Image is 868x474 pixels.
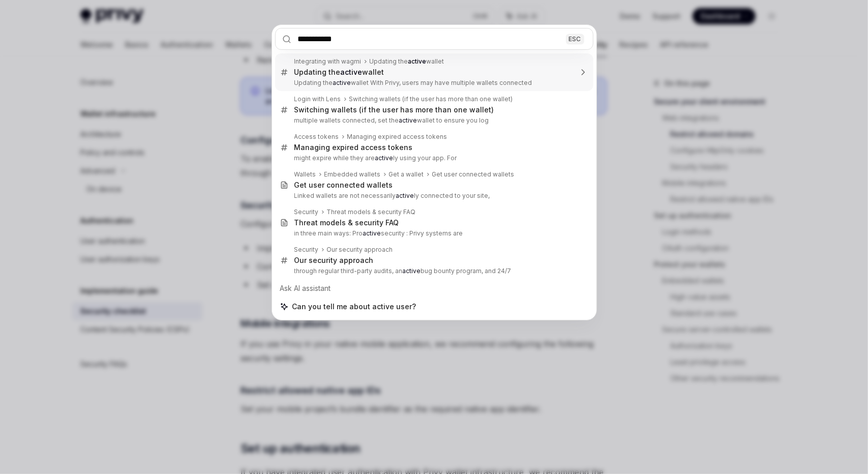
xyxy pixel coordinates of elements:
[294,116,572,125] p: multiple wallets connected, set the wallet to ensure you log
[294,68,384,77] div: Updating the wallet
[347,133,447,141] div: Managing expired access tokens
[399,116,417,124] b: active
[294,267,572,275] p: through regular third-party audits, an bug bounty program, and 24/7
[294,143,413,152] div: Managing expired access tokens
[294,154,572,162] p: might expire while they are ly using your app. For
[294,181,393,190] div: Get user connected wallets
[349,95,513,103] div: Switching wallets (if the user has more than one wallet)
[403,267,421,275] b: active
[375,154,394,162] b: active
[294,256,374,265] div: Our security approach
[389,170,424,179] div: Get a wallet
[294,208,319,216] div: Security
[566,34,584,44] div: ESC
[294,79,572,87] p: Updating the wallet With Privy, users may have multiple wallets connected
[294,133,339,141] div: Access tokens
[408,57,427,65] b: active
[432,170,515,179] div: Get user connected wallets
[341,68,363,76] b: active
[294,229,572,238] p: in three main ways: Pro security : Privy systems are
[294,246,319,254] div: Security
[370,57,444,66] div: Updating the wallet
[292,302,416,312] span: Can you tell me about active user?
[327,208,416,216] div: Threat models & security FAQ
[396,192,414,199] b: active
[294,105,494,114] div: Switching wallets (if the user has more than one wallet)
[275,279,593,298] div: Ask AI assistant
[327,246,393,254] div: Our security approach
[294,95,341,103] div: Login with Lens
[294,170,316,179] div: Wallets
[294,218,399,227] div: Threat models & security FAQ
[333,79,351,86] b: active
[363,229,381,237] b: active
[294,57,362,66] div: Integrating with wagmi
[294,192,572,200] p: Linked wallets are not necessarily ly connected to your site,
[324,170,381,179] div: Embedded wallets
